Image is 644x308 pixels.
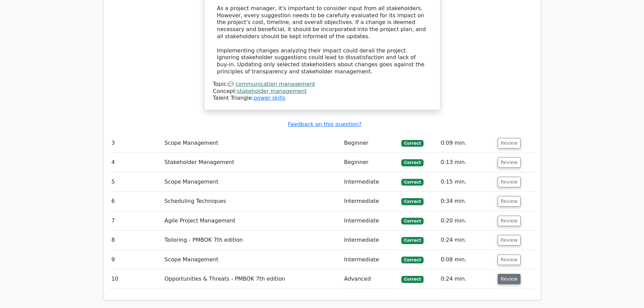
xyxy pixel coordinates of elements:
[162,250,341,269] td: Scope Management
[235,81,315,87] a: communication management
[401,179,423,186] span: Correct
[401,237,423,244] span: Correct
[237,88,307,94] a: stakeholder management
[162,231,341,250] td: Tailoring - PMBOK 7th edition
[438,231,495,250] td: 0:24 min.
[341,269,399,289] td: Advanced
[498,216,521,226] button: Review
[162,211,341,231] td: Agile Project Management
[341,153,399,172] td: Beginner
[213,81,431,102] div: Talent Triangle:
[109,134,162,153] td: 3
[498,196,521,207] button: Review
[438,134,495,153] td: 0:09 min.
[498,255,521,265] button: Review
[109,231,162,250] td: 8
[109,153,162,172] td: 4
[498,274,521,284] button: Review
[213,81,431,88] div: Topic:
[109,192,162,211] td: 6
[109,211,162,231] td: 7
[438,211,495,231] td: 0:20 min.
[438,269,495,289] td: 0:24 min.
[213,88,431,95] div: Concept:
[341,192,399,211] td: Intermediate
[162,269,341,289] td: Opportunities & Threats - PMBOK 7th edition
[162,172,341,192] td: Scope Management
[341,172,399,192] td: Intermediate
[401,159,423,166] span: Correct
[109,250,162,269] td: 9
[401,257,423,263] span: Correct
[341,211,399,231] td: Intermediate
[401,198,423,205] span: Correct
[438,172,495,192] td: 0:15 min.
[162,134,341,153] td: Scope Management
[109,172,162,192] td: 5
[341,231,399,250] td: Intermediate
[109,269,162,289] td: 10
[438,153,495,172] td: 0:13 min.
[162,153,341,172] td: Stakeholder Management
[401,218,423,224] span: Correct
[401,140,423,147] span: Correct
[498,177,521,187] button: Review
[341,250,399,269] td: Intermediate
[288,121,361,127] a: Feedback on this question?
[498,157,521,168] button: Review
[401,276,423,283] span: Correct
[498,235,521,245] button: Review
[341,134,399,153] td: Beginner
[438,192,495,211] td: 0:34 min.
[498,138,521,148] button: Review
[162,192,341,211] td: Scheduling Techniques
[254,95,285,101] a: power skills
[438,250,495,269] td: 0:08 min.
